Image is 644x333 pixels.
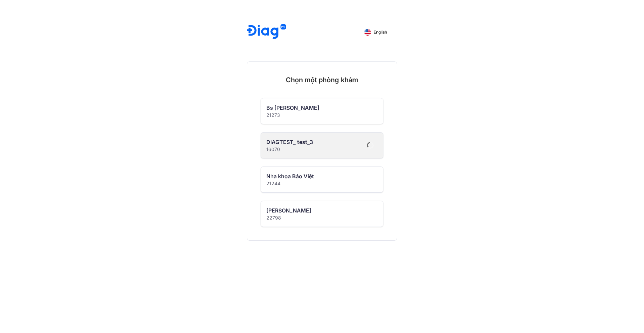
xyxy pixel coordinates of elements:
div: [PERSON_NAME] [266,206,311,215]
img: logo [247,24,286,40]
div: Bs [PERSON_NAME] [266,104,319,112]
div: 21244 [266,180,314,187]
div: Chọn một phòng khám [261,75,383,85]
span: English [374,30,387,35]
div: Nha khoa Bảo Việt [266,172,314,180]
div: DIAGTEST_ test_3 [266,138,313,146]
div: 21273 [266,112,319,118]
img: English [364,29,371,36]
div: 22798 [266,215,311,221]
button: English [360,27,392,38]
div: 16070 [266,146,313,153]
